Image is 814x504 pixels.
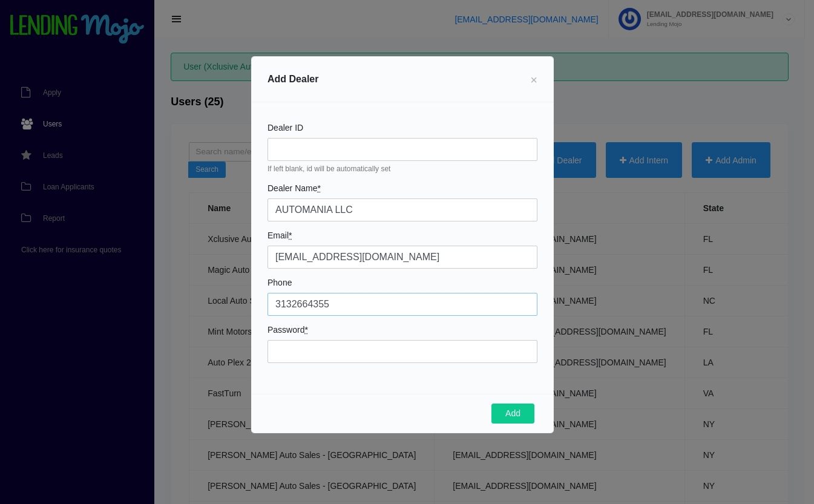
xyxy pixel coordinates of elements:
[530,73,537,87] span: ×
[268,231,292,240] label: Email
[268,184,321,192] label: Dealer Name
[317,183,320,193] abbr: required
[268,278,292,287] label: Phone
[268,326,308,334] label: Password
[268,72,318,87] h5: Add Dealer
[520,62,547,96] button: Close
[304,325,307,335] abbr: required
[268,123,303,132] label: Dealer ID
[268,163,537,174] small: If left blank, id will be automatically set
[491,404,534,424] button: Add
[289,231,292,240] abbr: required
